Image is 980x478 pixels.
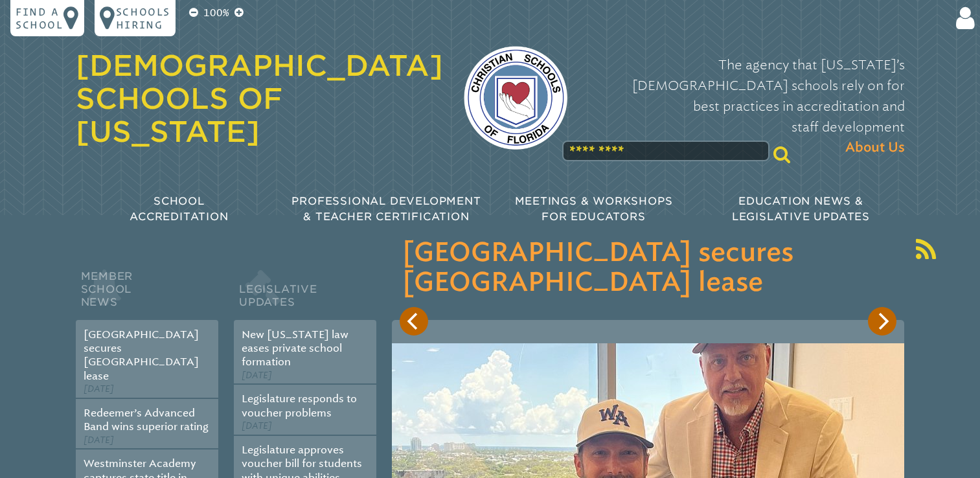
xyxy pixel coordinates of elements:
[464,46,567,150] img: csf-logo-web-colors.png
[400,307,428,336] button: Previous
[130,195,228,223] span: School Accreditation
[84,407,209,433] a: Redeemer’s Advanced Band wins superior rating
[84,383,114,394] span: [DATE]
[845,137,905,158] span: About Us
[515,195,673,223] span: Meetings & Workshops for Educators
[201,5,232,21] p: 100%
[242,370,272,381] span: [DATE]
[732,195,870,223] span: Education News & Legislative Updates
[76,49,443,148] a: [DEMOGRAPHIC_DATA] Schools of [US_STATE]
[402,238,894,298] h3: [GEOGRAPHIC_DATA] secures [GEOGRAPHIC_DATA] lease
[242,328,348,369] a: New [US_STATE] law eases private school formation
[242,420,272,431] span: [DATE]
[242,393,357,418] a: Legislature responds to voucher problems
[234,267,376,320] h2: Legislative Updates
[76,267,218,320] h2: Member School News
[84,328,199,382] a: [GEOGRAPHIC_DATA] secures [GEOGRAPHIC_DATA] lease
[588,54,905,158] p: The agency that [US_STATE]’s [DEMOGRAPHIC_DATA] schools rely on for best practices in accreditati...
[868,307,896,336] button: Next
[16,5,63,31] p: Find a school
[291,195,481,223] span: Professional Development & Teacher Certification
[116,5,170,31] p: Schools Hiring
[84,435,114,446] span: [DATE]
